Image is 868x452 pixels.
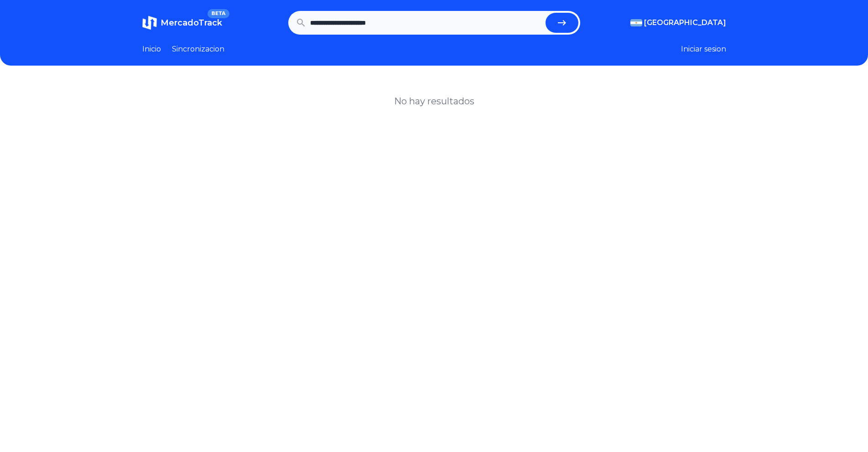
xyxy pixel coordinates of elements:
button: Iniciar sesion [681,44,726,55]
span: [GEOGRAPHIC_DATA] [644,17,726,28]
a: Inicio [142,44,161,55]
span: MercadoTrack [161,18,222,28]
h1: No hay resultados [394,95,474,108]
a: MercadoTrackBETA [142,15,222,30]
button: [GEOGRAPHIC_DATA] [630,17,726,28]
img: Argentina [630,19,642,26]
a: Sincronizacion [172,44,224,55]
span: BETA [208,9,229,18]
img: MercadoTrack [142,15,157,30]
